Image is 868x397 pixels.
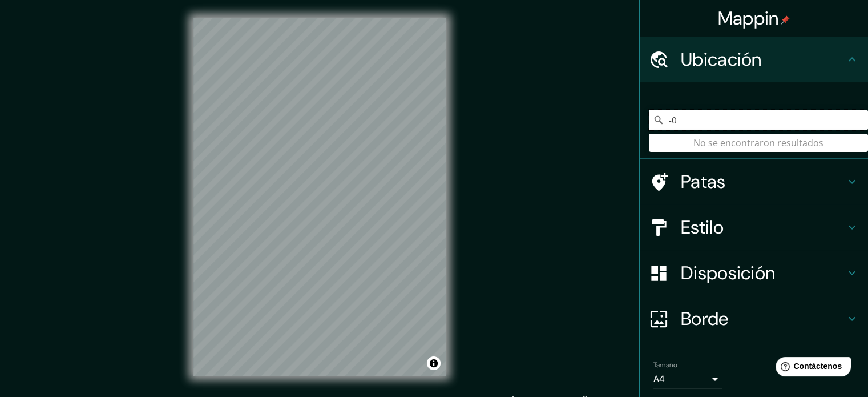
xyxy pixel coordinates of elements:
font: No se encontraron resultados [693,137,823,149]
div: Disposición [640,250,868,296]
font: Borde [681,307,729,331]
input: Elige tu ciudad o zona [649,110,868,130]
font: Tamaño [653,360,677,370]
font: Disposición [681,261,775,285]
iframe: Lanzador de widgets de ayuda [766,352,855,384]
font: Mappin [718,6,779,30]
div: Borde [640,296,868,342]
div: Ubicación [640,37,868,82]
font: Estilo [681,215,724,239]
button: Activar o desactivar atribución [427,356,441,370]
canvas: Mapa [193,18,446,376]
img: pin-icon.png [781,15,790,25]
div: Estilo [640,204,868,250]
font: Ubicación [681,47,762,71]
font: A4 [653,373,665,385]
div: Patas [640,159,868,204]
div: A4 [653,370,722,388]
font: Patas [681,170,726,194]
